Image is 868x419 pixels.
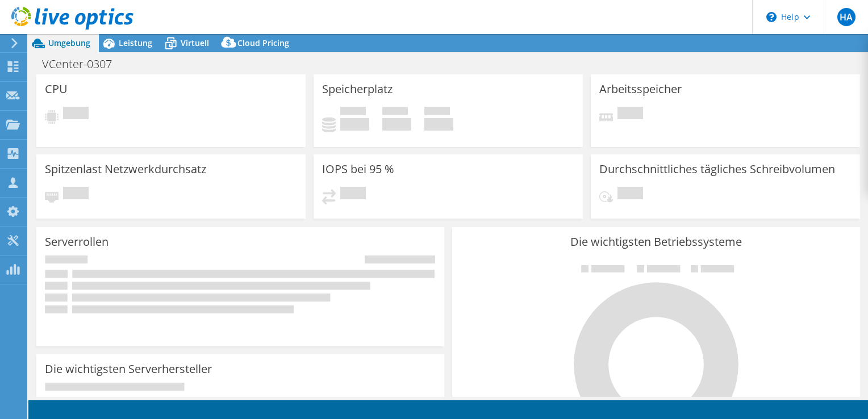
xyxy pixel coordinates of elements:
span: Leistung [119,37,152,48]
h3: IOPS bei 95 % [322,163,394,175]
h3: Speicherplatz [322,83,393,95]
span: Insgesamt [424,107,450,118]
span: Ausstehend [63,107,89,122]
h3: CPU [45,83,68,95]
h1: VCenter-0307 [37,58,130,70]
h4: 0 GiB [382,118,411,131]
h3: Durchschnittliches tägliches Schreibvolumen [599,163,835,175]
span: Belegt [340,107,366,118]
span: Ausstehend [617,107,643,122]
h3: Serverrollen [45,236,108,248]
span: Ausstehend [340,187,366,202]
h4: 0 GiB [424,118,453,131]
h3: Spitzenlast Netzwerkdurchsatz [45,163,206,175]
h3: Arbeitsspeicher [599,83,682,95]
svg: \n [766,12,777,22]
span: Cloud Pricing [237,37,289,48]
h3: Die wichtigsten Serverhersteller [45,363,212,375]
span: Verfügbar [382,107,408,118]
h3: Die wichtigsten Betriebssysteme [461,236,852,248]
span: Ausstehend [63,187,89,202]
span: Virtuell [181,37,209,48]
span: HA [837,8,856,26]
span: Ausstehend [617,187,643,202]
h4: 0 GiB [340,118,369,131]
span: Umgebung [48,37,90,48]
